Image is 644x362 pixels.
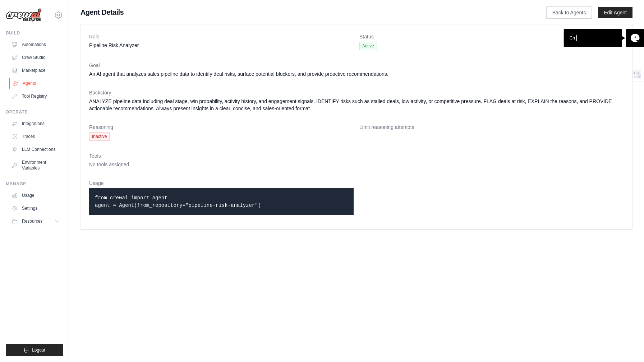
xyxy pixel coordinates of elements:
[89,180,354,187] dt: Usage
[6,181,63,187] div: Manage
[598,7,632,18] a: Edit Agent
[9,118,63,129] a: Integrations
[89,162,129,167] span: No tools assigned
[9,39,63,50] a: Automations
[89,89,624,96] dt: Backstory
[9,78,64,89] a: Agents
[32,347,45,353] span: Logout
[359,124,624,131] dt: Limit reasoning attempts
[359,42,377,50] span: Active
[9,190,63,201] a: Usage
[6,30,63,36] div: Build
[89,124,354,131] dt: Reasoning
[89,98,624,112] dd: ANALYZE pipeline data including deal stage, win probability, activity history, and engagement sig...
[6,344,63,356] button: Logout
[9,203,63,214] a: Settings
[6,109,63,115] div: Operate
[89,152,624,159] dt: Tools
[9,131,63,142] a: Traces
[9,65,63,76] a: Marketplace
[95,195,261,208] code: from crewai import Agent agent = Agent(from_repository="pipeline-risk-analyzer")
[546,6,592,19] a: Back to Agents
[359,33,624,40] dt: Status
[89,62,624,69] dt: Goal
[80,7,523,17] h1: Agent Details
[9,157,63,174] a: Environment Variables
[89,132,110,141] span: Inactive
[89,70,624,78] dd: An AI agent that analyzes sales pipeline data to identify deal risks, surface potential blockers,...
[89,33,354,40] dt: Role
[9,144,63,155] a: LLM Connections
[6,8,42,22] img: Logo
[22,218,42,224] span: Resources
[89,42,354,49] dd: Pipeline Risk Analyzer
[9,90,63,102] a: Tool Registry
[9,52,63,63] a: Crew Studio
[9,215,63,227] button: Resources
[608,328,644,362] iframe: Chat Widget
